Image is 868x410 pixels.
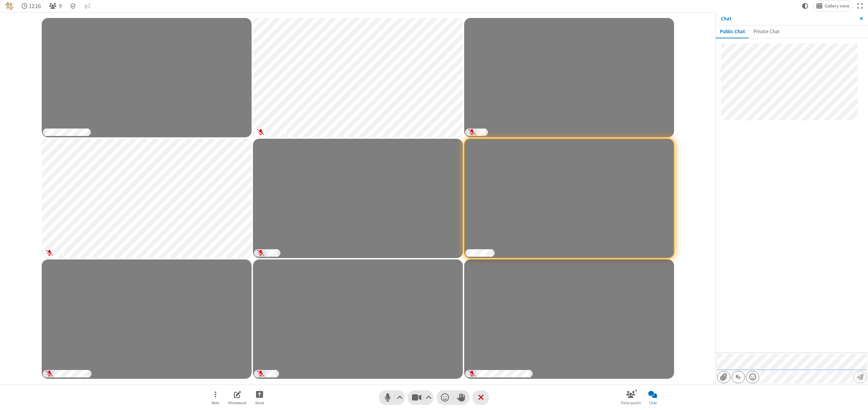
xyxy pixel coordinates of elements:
button: Start sharing [249,388,270,407]
button: Open shared whiteboard [227,388,248,407]
button: Public Chat [716,25,749,38]
img: iotum.​ucaas.​tech [5,2,14,10]
span: 9 [59,3,62,9]
p: Chat [721,15,855,23]
span: 12:16 [29,3,41,9]
button: Conversation [82,1,93,11]
span: Share [255,401,264,405]
button: Fullscreen [855,1,866,11]
button: Close sidebar [855,12,868,25]
button: Raise hand [453,390,469,405]
button: Video setting [424,390,433,405]
button: Using system theme [800,1,811,11]
div: Meeting details Encryption enabled [67,1,79,11]
button: Show formatting [732,371,745,383]
span: Whiteboard [228,401,246,405]
button: Mute (⌘+Shift+A) [379,390,405,405]
button: Stop video (⌘+Shift+V) [408,390,433,405]
span: More [212,401,219,405]
button: Open participant list [46,1,64,11]
button: Change layout [813,1,852,11]
div: 9 [633,388,639,394]
button: Send message [853,371,867,383]
span: Gallery view [825,3,849,9]
button: Open menu [205,388,225,407]
button: Open menu [746,371,759,383]
button: Send a reaction [437,390,453,405]
button: Audio settings [395,390,405,405]
button: Open participant list [620,388,641,407]
button: Private Chat [749,25,784,38]
div: Timer [19,1,44,11]
span: Participants [621,401,641,405]
span: Chat [649,401,657,405]
button: Leave meeting [473,390,489,405]
button: Close chat [643,388,663,407]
